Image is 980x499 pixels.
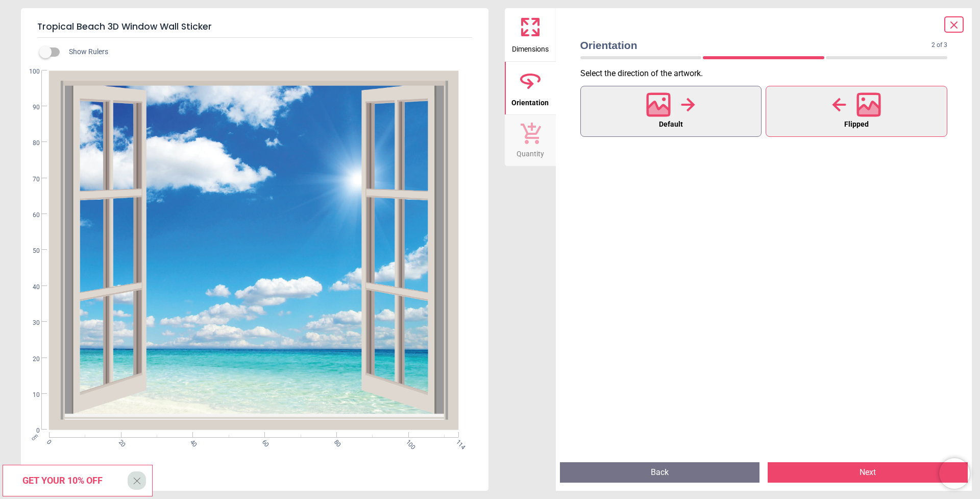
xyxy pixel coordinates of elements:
span: 70 [20,175,40,184]
span: 80 [20,139,40,148]
span: cm [30,433,39,442]
span: Quantity [517,144,544,159]
span: 100 [20,67,40,76]
div: Show Rulers [45,46,488,58]
button: Default [580,86,762,137]
button: Orientation [505,62,556,115]
span: 0 [20,426,40,435]
span: 40 [20,283,40,292]
span: Default [659,118,683,131]
span: 10 [20,391,40,399]
span: Orientation [580,38,932,53]
span: Dimensions [512,39,549,55]
span: 30 [20,319,40,327]
p: Select the direction of the artwork . [580,68,956,79]
h5: Tropical Beach 3D Window Wall Sticker [37,16,472,38]
span: 20 [116,438,123,445]
span: 100 [404,438,410,445]
span: 0 [44,438,51,445]
span: 80 [332,438,338,445]
button: Back [560,462,760,483]
button: Next [768,462,968,483]
span: Flipped [844,118,869,131]
button: Quantity [505,115,556,166]
span: 40 [188,438,194,445]
span: 114 [454,438,460,445]
span: 20 [20,355,40,364]
button: Dimensions [505,8,556,61]
span: 50 [20,247,40,255]
span: 60 [20,211,40,220]
span: Orientation [511,93,549,108]
iframe: Brevo live chat [939,458,970,489]
span: 60 [260,438,266,445]
span: 2 of 3 [932,41,947,50]
button: Flipped [766,86,947,137]
span: 90 [20,103,40,112]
